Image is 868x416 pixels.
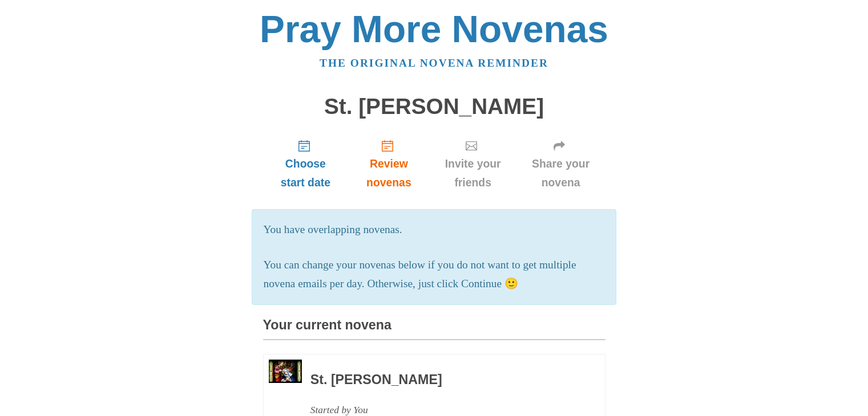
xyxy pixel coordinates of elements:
span: Choose start date [274,154,337,192]
img: Novena image [269,360,302,382]
a: The original novena reminder [320,57,548,69]
span: Share your novena [528,154,594,192]
h3: St. [PERSON_NAME] [310,373,574,388]
a: Pray More Novenas [260,8,608,50]
a: Invite your friends [430,130,516,198]
span: Review novenas [360,154,418,192]
a: Share your novena [516,130,605,198]
span: Invite your friends [441,154,505,192]
a: Choose start date [263,130,349,198]
p: You can change your novenas below if you do not want to get multiple novena emails per day. Other... [264,256,605,293]
a: Review novenas [348,130,429,198]
h1: St. [PERSON_NAME] [263,95,605,119]
h3: Your current novena [263,318,605,340]
p: You have overlapping novenas. [264,221,605,239]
